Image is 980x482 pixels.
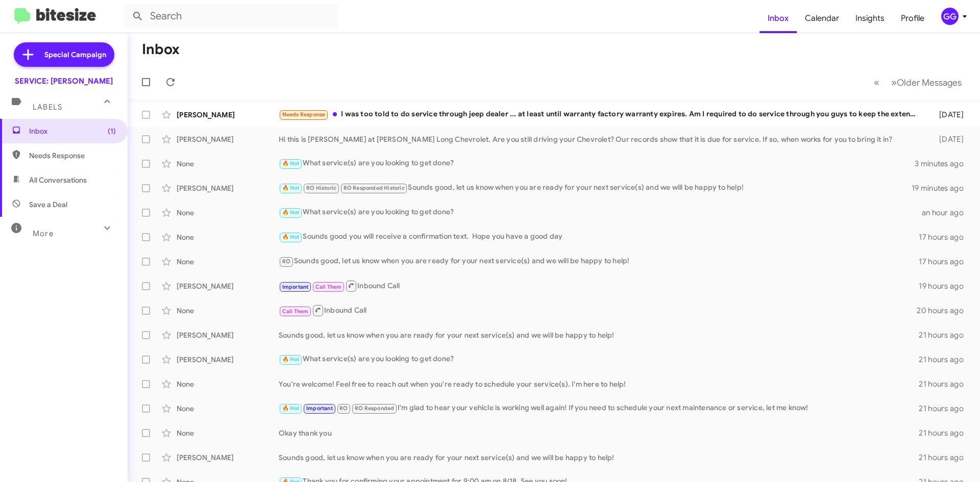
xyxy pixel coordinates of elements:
[177,354,279,365] div: [PERSON_NAME]
[919,428,972,438] div: 21 hours ago
[177,452,279,463] div: [PERSON_NAME]
[29,175,87,185] span: All Conversations
[922,208,972,218] div: an hour ago
[355,405,394,412] span: RO Responded
[919,281,972,291] div: 19 hours ago
[847,4,893,33] a: Insights
[177,306,279,316] div: None
[282,258,290,265] span: RO
[919,330,972,340] div: 21 hours ago
[797,4,847,33] a: Calendar
[108,126,116,136] span: (1)
[44,49,106,60] span: Special Campaign
[177,281,279,291] div: [PERSON_NAME]
[177,134,279,144] div: [PERSON_NAME]
[282,185,300,191] span: 🔥 Hot
[893,4,933,33] a: Profile
[124,4,338,29] input: Search
[177,257,279,267] div: None
[282,160,300,167] span: 🔥 Hot
[282,405,300,412] span: 🔥 Hot
[874,76,879,89] span: «
[919,232,972,242] div: 17 hours ago
[941,8,959,25] div: GG
[177,208,279,218] div: None
[306,405,333,412] span: Important
[279,304,917,317] div: Inbound Call
[177,403,279,414] div: None
[29,199,67,210] span: Save a Deal
[279,452,919,463] div: Sounds good, let us know when you are ready for your next service(s) and we will be happy to help!
[919,379,972,389] div: 21 hours ago
[885,72,968,93] button: Next
[14,42,114,67] a: Special Campaign
[177,330,279,340] div: [PERSON_NAME]
[919,354,972,365] div: 21 hours ago
[279,402,919,414] div: I'm glad to hear your vehicle is working well again! If you need to schedule your next maintenanc...
[15,76,113,86] div: SERVICE: [PERSON_NAME]
[177,110,279,120] div: [PERSON_NAME]
[915,159,972,169] div: 3 minutes ago
[339,405,348,412] span: RO
[917,306,972,316] div: 20 hours ago
[923,110,972,120] div: [DATE]
[177,232,279,242] div: None
[897,77,962,88] span: Older Messages
[279,330,919,340] div: Sounds good, let us know when you are ready for your next service(s) and we will be happy to help!
[279,256,919,267] div: Sounds good, let us know when you are ready for your next service(s) and we will be happy to help!
[282,209,300,216] span: 🔥 Hot
[279,231,919,243] div: Sounds good you will receive a confirmation text. Hope you have a good day
[279,379,919,389] div: You're welcome! Feel free to reach out when you're ready to schedule your service(s). I'm here to...
[919,257,972,267] div: 17 hours ago
[279,207,922,218] div: What service(s) are you looking to get done?
[142,41,180,58] h1: Inbox
[279,109,923,120] div: I was too told to do service through jeep dealer ... at least until warranty factory warranty exp...
[29,150,116,161] span: Needs Response
[29,126,116,136] span: Inbox
[282,234,300,240] span: 🔥 Hot
[306,185,336,191] span: RO Historic
[868,72,886,93] button: Previous
[759,4,797,33] a: Inbox
[282,308,309,315] span: Call Them
[933,8,969,25] button: GG
[33,103,62,112] span: Labels
[282,111,326,118] span: Needs Response
[177,379,279,389] div: None
[279,428,919,438] div: Okay thank you
[282,356,300,363] span: 🔥 Hot
[279,182,912,194] div: Sounds good, let us know when you are ready for your next service(s) and we will be happy to help!
[177,183,279,193] div: [PERSON_NAME]
[279,158,915,169] div: What service(s) are you looking to get done?
[344,185,405,191] span: RO Responded Historic
[279,280,919,292] div: Inbound Call
[33,229,54,238] span: More
[912,183,972,193] div: 19 minutes ago
[919,403,972,414] div: 21 hours ago
[315,284,342,290] span: Call Them
[282,284,309,290] span: Important
[279,134,923,144] div: Hi this is [PERSON_NAME] at [PERSON_NAME] Long Chevrolet. Are you still driving your Chevrolet? O...
[868,72,968,93] nav: Page navigation example
[279,353,919,365] div: What service(s) are you looking to get done?
[177,428,279,438] div: None
[177,159,279,169] div: None
[919,452,972,463] div: 21 hours ago
[923,134,972,144] div: [DATE]
[891,76,897,89] span: »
